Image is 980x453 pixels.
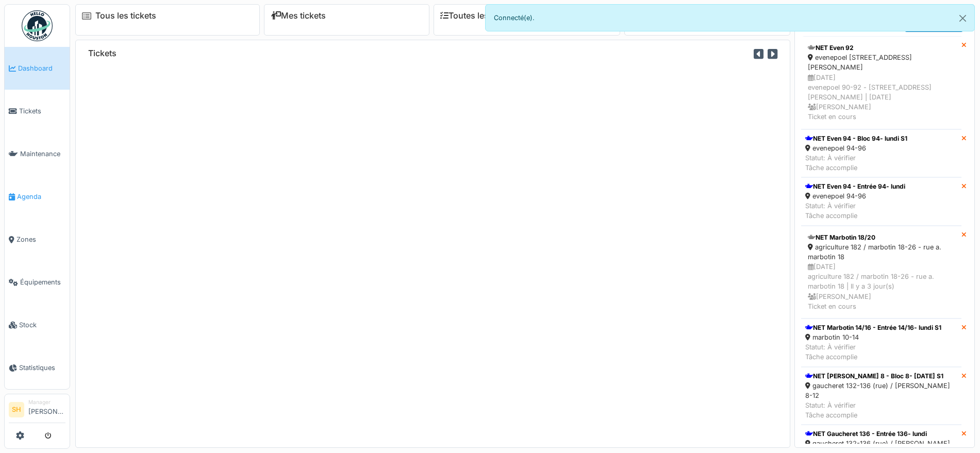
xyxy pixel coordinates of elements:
a: Statistiques [5,346,70,389]
div: NET [PERSON_NAME] 8 - Bloc 8- [DATE] S1 [805,372,957,381]
a: Stock [5,304,70,346]
div: NET Marbotin 18/20 [808,233,955,242]
div: Statut: À vérifier Tâche accomplie [805,201,905,221]
div: Statut: À vérifier Tâche accomplie [805,342,941,362]
span: Stock [19,320,65,330]
div: Statut: À vérifier Tâche accomplie [805,400,957,420]
div: agriculture 182 / marbotin 18-26 - rue a. marbotin 18 [808,242,955,262]
a: NET Even 92 evenepoel [STREET_ADDRESS][PERSON_NAME] [DATE]evenepoel 90-92 - [STREET_ADDRESS][PERS... [801,36,961,129]
li: SH [9,402,24,417]
a: NET [PERSON_NAME] 8 - Bloc 8- [DATE] S1 gaucheret 132-136 (rue) / [PERSON_NAME] 8-12 Statut: À vé... [801,367,961,425]
div: [DATE] evenepoel 90-92 - [STREET_ADDRESS][PERSON_NAME] | [DATE] [PERSON_NAME] Ticket en cours [808,73,955,122]
a: Tous les tickets [95,11,156,21]
a: NET Marbotin 14/16 - Entrée 14/16- lundi S1 marbotin 10-14 Statut: À vérifierTâche accomplie [801,318,961,367]
div: NET Marbotin 14/16 - Entrée 14/16- lundi S1 [805,323,941,332]
a: NET Even 94 - Bloc 94- lundi S1 evenepoel 94-96 Statut: À vérifierTâche accomplie [801,129,961,178]
span: Zones [16,234,65,244]
div: evenepoel [STREET_ADDRESS][PERSON_NAME] [808,53,955,72]
div: Statut: À vérifier Tâche accomplie [805,153,907,173]
span: Équipements [20,277,65,287]
div: Manager [28,398,65,406]
a: Zones [5,218,70,261]
a: NET Even 94 - Entrée 94- lundi evenepoel 94-96 Statut: À vérifierTâche accomplie [801,177,961,226]
a: Agenda [5,175,70,218]
a: Dashboard [5,47,70,90]
div: NET Even 92 [808,43,955,53]
span: Statistiques [19,363,65,373]
div: marbotin 10-14 [805,332,941,342]
button: Close [951,5,974,32]
h6: Tickets [88,48,117,58]
div: evenepoel 94-96 [805,143,907,153]
div: evenepoel 94-96 [805,191,905,201]
div: Connecté(e). [485,4,975,31]
a: NET Marbotin 18/20 agriculture 182 / marbotin 18-26 - rue a. marbotin 18 [DATE]agriculture 182 / ... [801,226,961,318]
a: Toutes les tâches [440,11,517,21]
a: Tickets [5,90,70,132]
a: SH Manager[PERSON_NAME] [9,398,65,423]
div: [DATE] agriculture 182 / marbotin 18-26 - rue a. marbotin 18 | Il y a 3 jour(s) [PERSON_NAME] Tic... [808,262,955,311]
a: Équipements [5,261,70,304]
span: Tickets [19,106,65,116]
div: NET Even 94 - Bloc 94- lundi S1 [805,134,907,143]
span: Agenda [17,192,65,202]
a: Maintenance [5,132,70,175]
span: Dashboard [18,63,65,73]
li: [PERSON_NAME] [28,398,65,421]
div: gaucheret 132-136 (rue) / [PERSON_NAME] 8-12 [805,381,957,400]
a: Mes tickets [271,11,326,21]
span: Maintenance [20,149,65,159]
div: NET Gaucheret 136 - Entrée 136- lundi [805,429,957,439]
div: NET Even 94 - Entrée 94- lundi [805,182,905,191]
img: Badge_color-CXgf-gQk.svg [22,10,53,41]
